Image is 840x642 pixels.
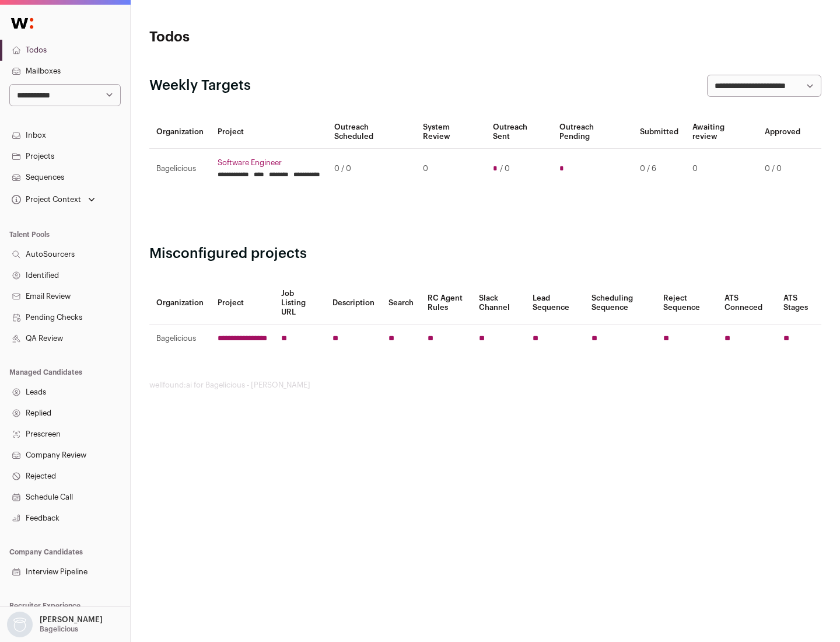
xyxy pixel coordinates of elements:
th: Slack Channel [472,282,526,325]
th: Reject Sequence [656,282,718,325]
th: Description [325,282,381,325]
th: RC Agent Rules [421,282,471,325]
button: Open dropdown [9,191,97,208]
th: Lead Sequence [526,282,584,325]
th: ATS Conneced [717,282,776,325]
th: Search [381,282,421,325]
th: Approved [758,116,807,149]
img: Wellfound [5,12,40,35]
th: Organization [149,282,211,325]
h2: Misconfigured projects [149,245,821,263]
td: 0 [416,149,485,189]
th: Scheduling Sequence [584,282,656,325]
h2: Weekly Targets [149,76,251,95]
th: Project [211,282,274,325]
th: Outreach Pending [552,116,632,149]
td: 0 [685,149,758,189]
h1: Todos [149,28,373,47]
th: Outreach Sent [486,116,553,149]
footer: wellfound:ai for Bagelicious - [PERSON_NAME] [149,381,821,390]
td: Bagelicious [149,149,211,189]
th: Job Listing URL [274,282,325,325]
button: Open dropdown [5,612,105,637]
p: [PERSON_NAME] [40,615,103,624]
th: ATS Stages [776,282,821,325]
div: Project Context [9,195,81,204]
th: Project [211,116,327,149]
th: Organization [149,116,211,149]
th: System Review [416,116,485,149]
th: Outreach Scheduled [327,116,416,149]
td: Bagelicious [149,325,211,353]
img: nopic.png [7,612,33,637]
th: Submitted [633,116,685,149]
td: 0 / 0 [758,149,807,189]
p: Bagelicious [40,624,78,634]
a: Software Engineer [218,158,320,168]
th: Awaiting review [685,116,758,149]
td: 0 / 6 [633,149,685,189]
span: / 0 [500,164,510,173]
td: 0 / 0 [327,149,416,189]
